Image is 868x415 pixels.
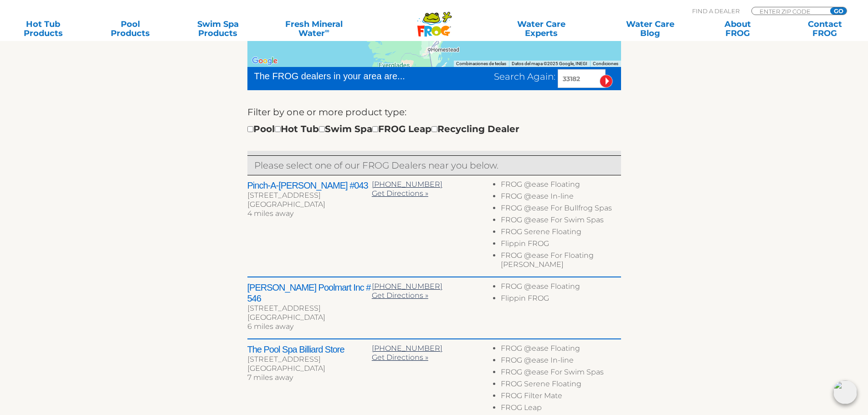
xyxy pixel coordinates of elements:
[692,7,740,15] p: Find A Dealer
[247,200,372,209] div: [GEOGRAPHIC_DATA]
[501,368,621,379] li: FROG @ease For Swim Spas
[184,20,252,38] a: Swim SpaProducts
[501,294,621,306] li: Flippin FROG
[372,291,428,300] a: Get Directions »
[501,344,621,356] li: FROG @ease Floating
[372,180,442,189] a: [PHONE_NUMBER]
[250,55,280,67] img: Google
[247,322,293,331] span: 6 miles away
[501,379,621,391] li: FROG Serene Floating
[759,7,820,15] input: Zip Code Form
[250,55,280,67] a: Abrir esta área en Google Maps (se abre en una ventana nueva)
[501,391,621,403] li: FROG Filter Mate
[501,403,621,415] li: FROG Leap
[247,304,372,313] div: [STREET_ADDRESS]
[833,380,857,404] img: openIcon
[501,356,621,368] li: FROG @ease In-line
[501,239,621,251] li: Flippin FROG
[247,373,293,382] span: 7 miles away
[486,20,596,38] a: Water CareExperts
[9,20,77,38] a: Hot TubProducts
[830,7,847,15] input: GO
[501,204,621,215] li: FROG @ease For Bullfrog Spas
[372,353,428,362] a: Get Directions »
[501,282,621,294] li: FROG @ease Floating
[247,122,519,136] div: Pool Hot Tub Swim Spa FROG Leap Recycling Dealer
[704,20,771,38] a: AboutFROG
[247,180,372,191] h2: Pinch-A-[PERSON_NAME] #043
[501,227,621,239] li: FROG Serene Floating
[501,215,621,227] li: FROG @ease For Swim Spas
[271,20,356,38] a: Fresh MineralWater∞
[501,192,621,204] li: FROG @ease In-line
[372,344,442,353] a: [PHONE_NUMBER]
[512,61,587,66] span: Datos del mapa ©2025 Google, INEGI
[247,191,372,200] div: [STREET_ADDRESS]
[372,189,428,198] a: Get Directions »
[456,61,506,67] button: Combinaciones de teclas
[247,364,372,373] div: [GEOGRAPHIC_DATA]
[494,71,555,82] span: Search Again:
[325,27,329,34] sup: ∞
[97,20,164,38] a: PoolProducts
[247,209,293,218] span: 4 miles away
[254,69,438,83] div: The FROG dealers in your area are...
[247,355,372,364] div: [STREET_ADDRESS]
[501,180,621,192] li: FROG @ease Floating
[247,282,372,304] h2: [PERSON_NAME] Poolmart Inc # 546
[600,75,613,88] input: Submit
[247,313,372,322] div: [GEOGRAPHIC_DATA]
[791,20,859,38] a: ContactFROG
[254,158,614,173] p: Please select one of our FROG Dealers near you below.
[616,20,684,38] a: Water CareBlog
[372,282,442,291] a: [PHONE_NUMBER]
[247,105,406,119] label: Filter by one or more product type:
[247,344,372,355] h2: The Pool Spa Billiard Store
[593,61,618,66] a: Condiciones (se abre en una nueva pestaña)
[501,251,621,272] li: FROG @ease For Floating [PERSON_NAME]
